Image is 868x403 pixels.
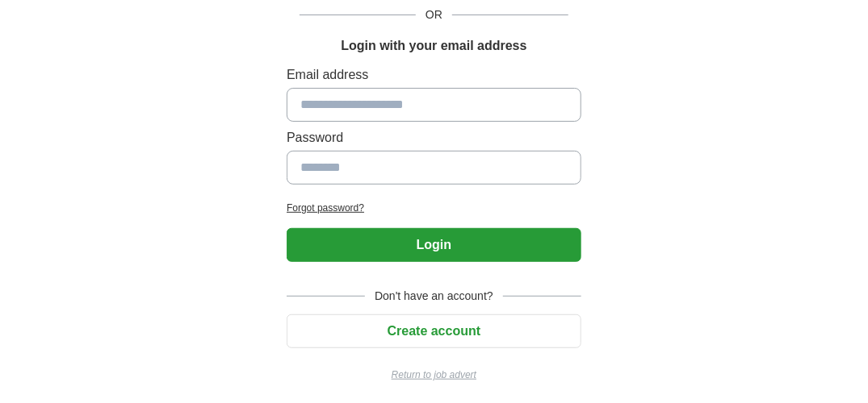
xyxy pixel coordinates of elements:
[416,6,452,23] span: OR
[365,288,503,305] span: Don't have an account?
[287,228,581,262] button: Login
[287,201,581,215] a: Forgot password?
[287,368,581,382] a: Return to job advert
[287,65,581,85] label: Email address
[287,314,581,348] button: Create account
[287,128,581,147] label: Password
[341,36,526,56] h1: Login with your email address
[287,324,581,338] a: Create account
